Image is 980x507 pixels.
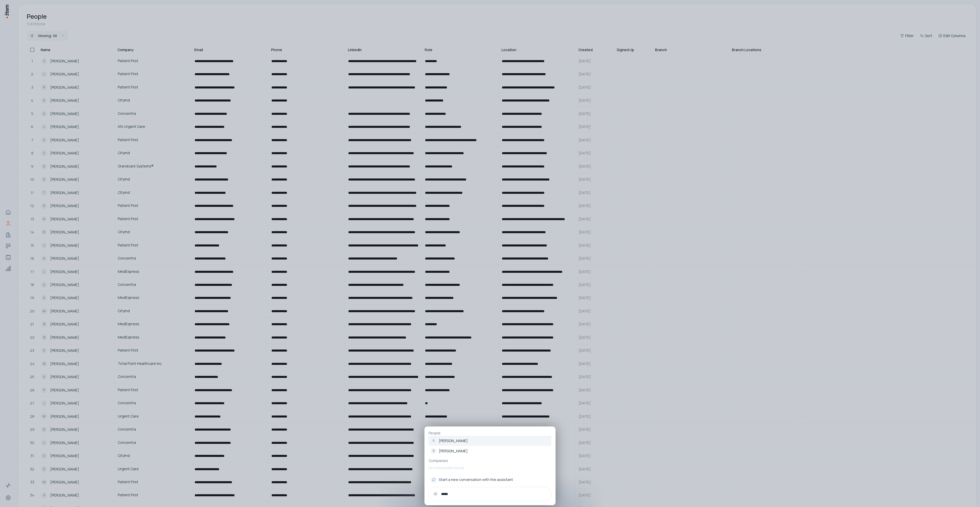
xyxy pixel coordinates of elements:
[429,475,551,485] button: Start a new conversation with the assistant
[424,426,556,505] div: PeopleR[PERSON_NAME]R[PERSON_NAME]CompaniesNo companies foundStart a new conversation with the as...
[439,438,468,443] p: [PERSON_NAME]
[429,463,551,472] p: No companies found
[431,438,437,444] div: R
[439,448,468,454] p: [PERSON_NAME]
[429,458,551,463] p: Companies
[429,431,551,436] p: People
[439,477,513,482] span: Start a new conversation with the assistant
[431,448,437,454] div: R
[429,436,551,446] a: R[PERSON_NAME]
[429,446,551,456] a: R[PERSON_NAME]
